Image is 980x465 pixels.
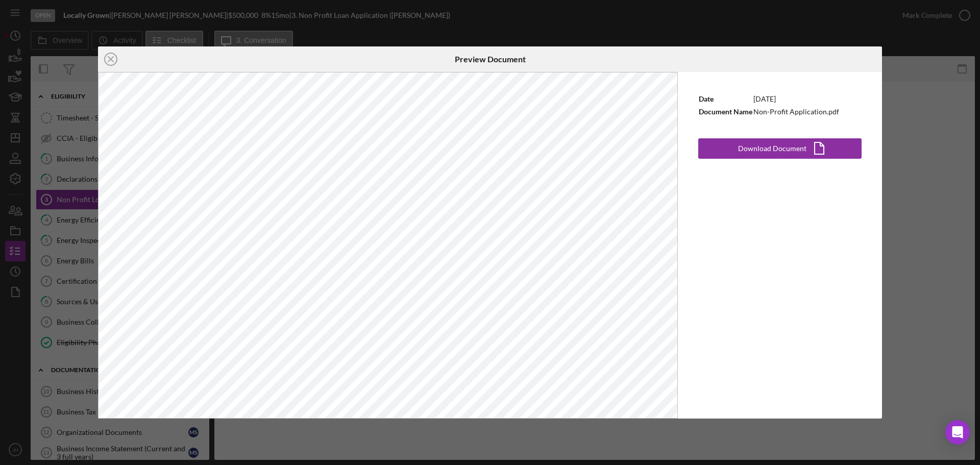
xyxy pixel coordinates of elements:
[753,105,840,118] td: Non-Profit Application.pdf
[455,55,526,64] h6: Preview Document
[945,420,970,445] div: Open Intercom Messenger
[698,138,862,159] button: Download Document
[753,92,840,105] td: [DATE]
[699,94,714,103] b: Date
[699,107,752,116] b: Document Name
[738,138,806,159] div: Download Document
